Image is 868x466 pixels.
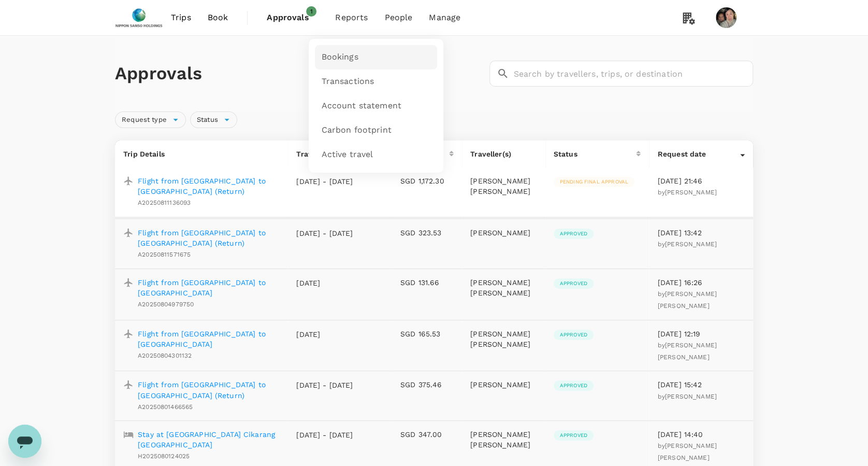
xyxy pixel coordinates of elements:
span: Bookings [321,51,358,63]
p: SGD 375.46 [400,379,454,390]
span: Pending final approval [554,178,634,186]
p: [PERSON_NAME] [PERSON_NAME] [470,429,537,450]
p: Traveller(s) [470,149,537,159]
span: Active travel [321,149,373,161]
span: Approvals [267,11,319,24]
p: SGD 323.53 [400,228,454,238]
p: [PERSON_NAME] [PERSON_NAME] [470,277,537,298]
span: [PERSON_NAME] [665,241,717,248]
a: Flight from [GEOGRAPHIC_DATA] to [GEOGRAPHIC_DATA] (Return) [138,176,280,196]
p: SGD 347.00 [400,429,454,440]
span: Approved [554,432,594,439]
p: [DATE] 14:40 [657,429,745,440]
p: [DATE] - [DATE] [296,228,353,238]
p: SGD 165.53 [400,329,454,339]
span: A20250801466565 [138,403,193,411]
span: People [384,11,412,24]
div: Request date [657,149,740,159]
span: Manage [429,11,460,24]
img: Waimin Zwetsloot Tin [716,7,736,28]
h1: Approvals [115,63,485,84]
span: Approved [554,230,594,237]
span: A20250804979750 [138,301,194,308]
span: [PERSON_NAME] [PERSON_NAME] [657,290,716,309]
span: Reports [335,11,368,24]
a: Flight from [GEOGRAPHIC_DATA] to [GEOGRAPHIC_DATA] [138,277,280,298]
span: Trips [171,11,191,24]
p: [DATE] - [DATE] [296,176,353,187]
p: Trip Details [123,149,280,159]
span: by [657,290,716,309]
p: [PERSON_NAME] [470,228,537,238]
div: Status [554,149,636,159]
span: Request type [115,115,173,125]
input: Search by travellers, trips, or destination [513,61,753,87]
iframe: Button to launch messaging window [8,425,41,458]
span: by [657,442,716,461]
p: [PERSON_NAME] [470,379,537,390]
span: Account statement [321,100,401,112]
span: by [657,393,716,400]
p: [PERSON_NAME] [PERSON_NAME] [470,329,537,349]
span: Approved [554,280,594,287]
p: SGD 1,172.30 [400,176,454,186]
a: Active travel [315,143,437,167]
span: A20250804301132 [138,352,192,359]
span: [PERSON_NAME] [PERSON_NAME] [657,342,716,361]
span: by [657,241,716,248]
span: Carbon footprint [321,124,391,136]
span: by [657,189,716,196]
span: Transactions [321,76,374,88]
span: [PERSON_NAME] [665,189,717,196]
span: Book [208,11,228,24]
span: A20250811136093 [138,199,191,206]
p: [DATE] - [DATE] [296,430,353,440]
p: [DATE] 12:19 [657,329,745,339]
p: SGD 131.66 [400,277,454,288]
p: [DATE] 13:42 [657,228,745,238]
div: Request type [115,111,186,128]
span: 1 [306,6,316,17]
span: Approved [554,331,594,338]
p: [PERSON_NAME] [PERSON_NAME] [470,176,537,196]
a: Account statement [315,94,437,118]
p: [DATE] - [DATE] [296,380,353,390]
p: [DATE] [296,329,353,340]
span: A20250811571675 [138,251,191,258]
p: [DATE] 16:26 [657,277,745,288]
span: Status [191,115,224,125]
a: Carbon footprint [315,118,437,143]
p: [DATE] [296,278,353,288]
a: Flight from [GEOGRAPHIC_DATA] to [GEOGRAPHIC_DATA] (Return) [138,379,280,400]
div: Travel date [296,149,379,159]
div: Status [190,111,237,128]
img: Nippon Sanso Holdings Singapore Pte Ltd [115,6,163,29]
span: Approved [554,382,594,389]
p: [DATE] 15:42 [657,379,745,390]
p: [DATE] 21:46 [657,176,745,186]
span: [PERSON_NAME] [PERSON_NAME] [657,442,716,461]
a: Bookings [315,45,437,69]
span: by [657,342,716,361]
a: Flight from [GEOGRAPHIC_DATA] to [GEOGRAPHIC_DATA] (Return) [138,228,280,248]
span: [PERSON_NAME] [665,393,717,400]
span: H2025080124025 [138,453,190,460]
a: Transactions [315,69,437,94]
a: Stay at [GEOGRAPHIC_DATA] Cikarang [GEOGRAPHIC_DATA] [138,429,280,450]
a: Flight from [GEOGRAPHIC_DATA] to [GEOGRAPHIC_DATA] [138,329,280,349]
